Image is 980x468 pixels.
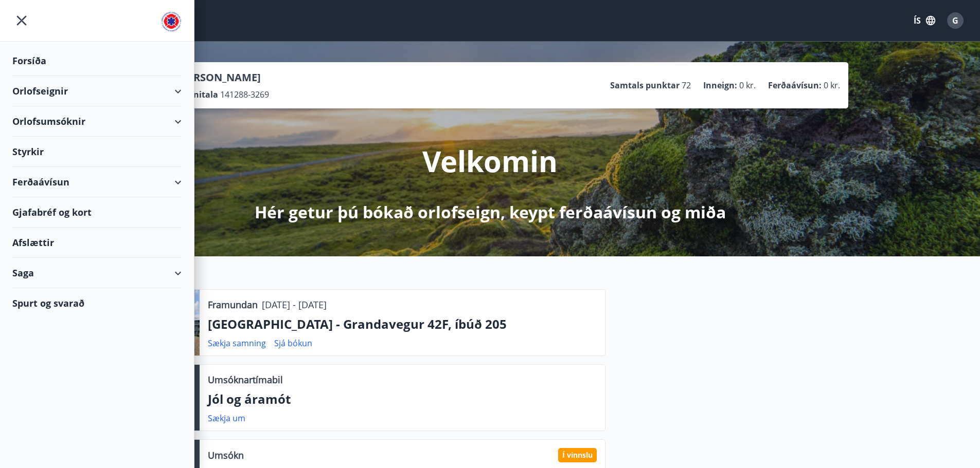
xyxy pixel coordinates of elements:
[12,258,182,288] div: Saga
[12,76,182,106] div: Orlofseignir
[12,46,182,76] div: Forsíða
[208,413,245,424] a: Sækja um
[220,89,269,100] span: 141288-3269
[610,80,680,91] p: Samtals punktar
[12,288,182,318] div: Spurt og svarað
[908,11,941,30] button: ÍS
[208,315,597,333] p: [GEOGRAPHIC_DATA] - Grandavegur 42F, íbúð 205
[161,11,182,32] img: union_logo
[12,167,182,197] div: Ferðaávísun
[824,80,840,91] span: 0 kr.
[558,448,597,462] div: Í vinnslu
[12,228,182,258] div: Afslættir
[739,80,756,91] span: 0 kr.
[208,390,597,408] p: Jól og áramót
[177,89,218,100] p: Kennitala
[208,298,258,311] p: Framundan
[177,70,269,85] p: [PERSON_NAME]
[12,11,31,30] button: menu
[12,137,182,167] div: Styrkir
[703,80,737,91] p: Inneign :
[255,201,726,223] p: Hér getur þú bókað orlofseign, keypt ferðaávísun og miða
[682,80,691,91] span: 72
[262,298,327,311] p: [DATE] - [DATE]
[12,197,182,228] div: Gjafabréf og kort
[952,15,958,26] span: G
[208,338,266,349] a: Sækja samning
[943,8,968,33] button: G
[208,448,244,462] p: Umsókn
[768,80,822,91] p: Ferðaávísun :
[208,373,283,386] p: Umsóknartímabil
[422,141,558,180] p: Velkomin
[12,106,182,137] div: Orlofsumsóknir
[274,338,312,349] a: Sjá bókun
